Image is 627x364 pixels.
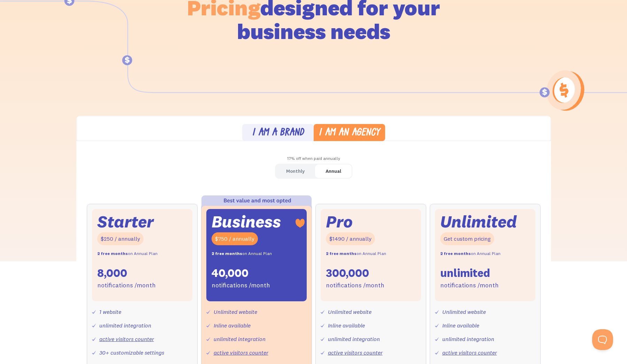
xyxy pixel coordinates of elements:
[440,251,471,256] strong: 2 free months
[326,214,353,229] div: Pro
[212,232,258,245] div: $750 / annually
[442,307,486,317] div: Unlimited website
[592,329,613,350] iframe: Toggle Customer Support
[214,334,266,344] div: unlimited integration
[440,232,494,245] div: Get custom pricing
[326,249,386,259] div: on Annual Plan
[212,266,248,280] div: 40,000
[97,251,128,256] strong: 2 free months
[440,280,499,291] div: notifications /month
[214,307,257,317] div: Unlimited website
[326,266,369,280] div: 300,000
[97,232,144,245] div: $250 / annually
[319,128,380,138] div: I am an agency
[442,349,497,356] a: active visitors counter
[76,154,551,164] div: 17% off when paid annually
[97,214,154,229] div: Starter
[99,348,164,358] div: 30+ customizable settings
[214,320,251,331] div: Inline available
[442,320,479,331] div: Inline available
[286,166,305,176] div: Monthly
[326,232,375,245] div: $1490 / annually
[326,280,384,291] div: notifications /month
[212,214,281,229] div: Business
[328,307,372,317] div: Unlimited website
[440,249,500,259] div: on Annual Plan
[328,320,365,331] div: Inline available
[328,349,383,356] a: active visitors counter
[442,334,494,344] div: unlimited integration
[97,249,158,259] div: on Annual Plan
[212,249,272,259] div: on Annual Plan
[440,214,517,229] div: Unlimited
[326,251,357,256] strong: 2 free months
[212,280,270,291] div: notifications /month
[252,128,304,138] div: I am a brand
[99,307,121,317] div: 1 website
[328,334,380,344] div: unlimited integration
[440,266,490,280] div: unlimited
[97,280,156,291] div: notifications /month
[212,251,242,256] strong: 2 free months
[99,320,151,331] div: unlimited integration
[99,335,154,342] a: active visitors counter
[326,166,341,176] div: Annual
[214,349,268,356] a: active visitors counter
[97,266,127,280] div: 8,000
